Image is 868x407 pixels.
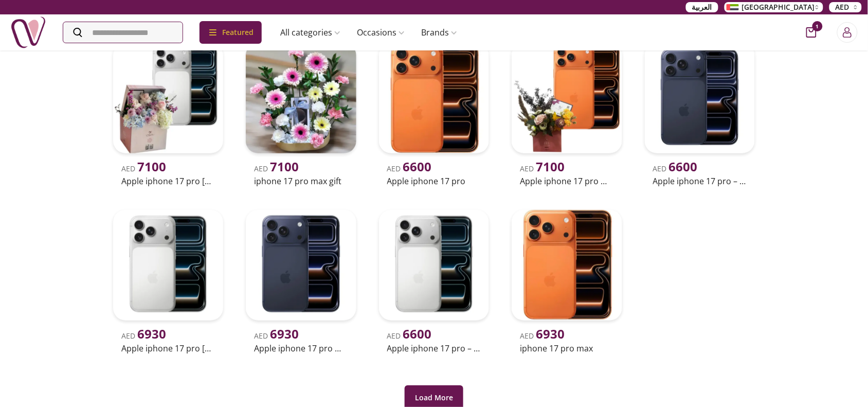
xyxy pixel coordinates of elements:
a: uae-gifts-Apple iPhone 17 Pro Max giftAED 7100Apple iphone 17 pro max gift [508,39,626,189]
span: 7100 [270,158,299,175]
h2: Apple iphone 17 pro [PERSON_NAME] gift [121,175,215,187]
span: 6930 [536,325,565,342]
a: uae-gifts-Apple iPhone 17 ProAED 6600Apple iphone 17 pro [375,39,493,189]
a: Brands [413,22,465,43]
span: AED [387,331,432,341]
a: Occasions [349,22,413,43]
img: Arabic_dztd3n.png [727,4,739,10]
input: Search [63,22,183,43]
img: uae-gifts-iPhone 17 Pro Max [512,210,622,320]
img: uae-gifts-Apple iPhone 17 Pro – Silver [379,210,489,320]
span: AED [387,164,432,173]
h2: Apple iphone 17 pro – deep blue [653,175,747,187]
img: uae-gifts-Apple iPhone 17 Pro Max [246,210,356,320]
span: AED [520,164,565,173]
a: uae-gifts-iPhone 17 Pro Max GIFTAED 7100iphone 17 pro max gift [242,39,360,189]
span: AED [836,2,849,12]
a: uae-gifts-iPhone 17 Pro MaxAED 6930iphone 17 pro max [508,206,626,356]
span: AED [653,164,698,173]
a: uae-gifts-Apple iPhone 17 Pro – SilverAED 6600Apple iphone 17 pro – silver [375,206,493,356]
span: AED [121,331,166,341]
img: uae-gifts-Apple iPhone 17 Pro Max gift [512,43,622,153]
span: 6930 [137,325,166,342]
span: AED [121,164,166,173]
a: uae-gifts-Apple iPhone 17 Pro MaxAED 6930Apple iphone 17 pro max [242,206,360,356]
h2: Apple iphone 17 pro [PERSON_NAME] [121,342,215,355]
h2: iphone 17 pro max gift [254,175,348,187]
span: AED [254,331,299,341]
span: [GEOGRAPHIC_DATA] [742,2,815,12]
a: All categories [272,22,349,43]
img: uae-gifts-Apple iPhone 17 Pro Max Silver [113,210,223,320]
img: uae-gifts-Apple iPhone 17 Pro – Deep Blue [645,43,755,153]
button: Login [837,22,858,43]
img: Nigwa-uae-gifts [10,14,46,50]
h2: Apple iphone 17 pro max [254,342,348,355]
h2: Apple iphone 17 pro max gift [520,175,613,187]
a: uae-gifts-Apple iPhone 17 Pro – Deep BlueAED 6600Apple iphone 17 pro – deep blue [641,39,759,189]
a: uae-gifts-Apple iPhone 17 Pro Max Silver GIFTAED 7100Apple iphone 17 pro [PERSON_NAME] gift [109,39,227,189]
button: [GEOGRAPHIC_DATA] [725,2,823,12]
span: 1 [812,21,823,31]
span: 6600 [403,158,432,175]
span: 6600 [669,158,698,175]
a: uae-gifts-Apple iPhone 17 Pro Max SilverAED 6930Apple iphone 17 pro [PERSON_NAME] [109,206,227,356]
button: cart-button [806,27,817,38]
div: Featured [200,21,262,44]
img: uae-gifts-iPhone 17 Pro Max GIFT [246,43,356,153]
button: AED [829,2,862,12]
h2: iphone 17 pro max [520,342,613,355]
img: uae-gifts-Apple iPhone 17 Pro Max Silver GIFT [113,43,223,153]
span: 6930 [270,325,299,342]
span: 6600 [403,325,432,342]
h2: Apple iphone 17 pro [387,175,481,187]
span: 7100 [536,158,565,175]
span: العربية [692,2,712,12]
img: uae-gifts-Apple iPhone 17 Pro [379,43,489,153]
span: 7100 [137,158,166,175]
span: AED [254,164,299,173]
h2: Apple iphone 17 pro – silver [387,342,481,355]
span: AED [520,331,565,341]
